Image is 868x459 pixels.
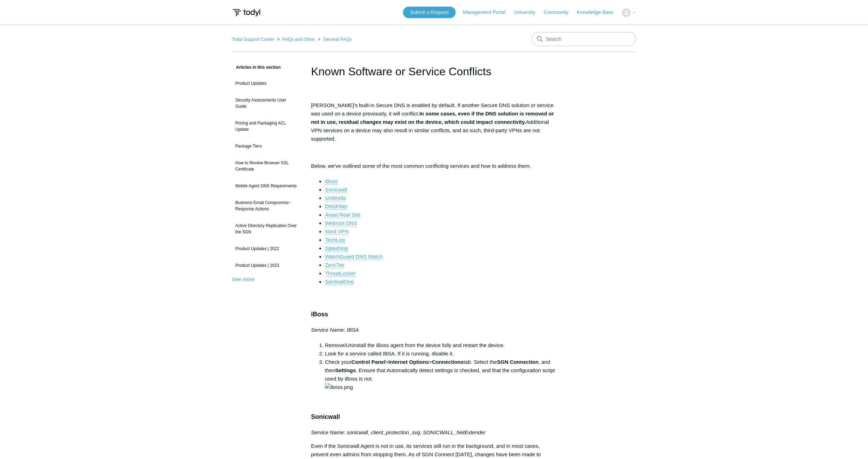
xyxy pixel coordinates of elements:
[232,196,300,216] a: Business Email Compromise - Response Actions
[351,359,386,365] strong: Control Panel
[232,37,276,42] li: Todyl Support Center
[325,195,346,201] a: Umbrella
[311,111,554,125] strong: In some cases, even if the DNS solution is removed or not in use, residual changes may exist on t...
[325,254,383,260] a: WatchGuard DNS Watch
[232,77,300,90] a: Product Updates
[282,37,315,42] a: FAQs and Other
[325,270,356,277] a: ThreatLocker
[325,220,357,226] a: Webroot DNS
[232,259,300,272] a: Product Updates | 2023
[232,179,300,193] a: Mobile Agent DNS Requirements
[325,341,557,349] li: Remove/Uninstall the iBoss agent from the device fully and restart the device.
[325,228,349,235] a: Nord VPN
[335,367,356,373] strong: Settings
[232,116,300,136] a: Pricing and Packaging ACL Update
[311,101,557,143] p: [PERSON_NAME]'s built-in Secure DNS is enabled by default. If another Secure DNS solution or serv...
[325,262,344,268] a: ZeroTier
[325,212,360,218] a: Avast Real Site
[532,32,636,46] input: Search
[232,156,300,176] a: How to Review Browser SSL Certificate
[325,349,557,358] li: Look for a service called IBSA. If it is running, disable it.
[232,242,300,255] a: Product Updates | 2022
[514,9,542,16] a: University
[325,279,354,285] a: SentinelOne
[232,93,300,113] a: Security Assessments User Guide
[232,276,254,282] a: See more
[325,187,347,193] a: Sonicwall
[311,63,557,80] h1: Known Software or Service Conflicts
[323,37,352,42] a: General FAQs
[325,178,338,185] a: iBoss
[388,359,429,365] strong: Internet Options
[232,219,300,239] a: Active Directory Replication Over the SGN
[497,359,539,365] strong: SGN Connection
[232,140,300,153] a: Package Tiers
[232,65,281,70] span: Articles in this section
[325,358,557,391] li: Check your > > tab. Select the , and then . Ensure that Automatically detect settings is checked,...
[311,162,557,170] p: Below, we've outlined some of the most common conflicting services and how to address them.
[311,327,359,333] em: Service Name: IBSA
[276,37,317,42] li: FAQs and Other
[232,37,274,42] a: Todyl Support Center
[432,359,464,365] strong: Connections
[577,9,620,16] a: Knowledge Base
[325,383,353,391] img: iboss.png
[325,203,348,210] a: DNSFilter
[311,429,486,435] em: Service Name: sonicwall_client_protection_svg, SONICWALL_NetExtender
[544,9,576,16] a: Community
[403,7,456,18] a: Submit a Request
[311,309,557,319] h3: iBoss
[232,6,261,19] img: Todyl Support Center Help Center home page
[311,412,557,422] h3: Sonicwall
[325,245,348,251] a: Splashtop
[317,37,352,42] li: General FAQs
[325,237,345,243] a: TechLoq
[463,9,512,16] a: Management Portal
